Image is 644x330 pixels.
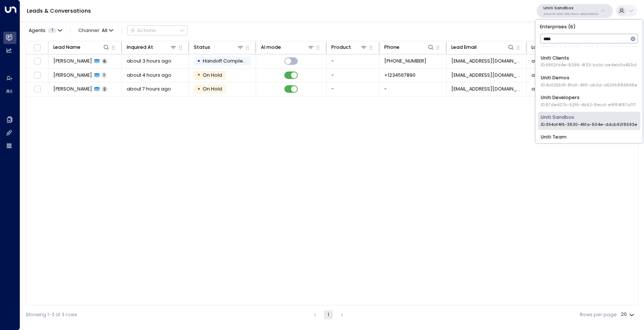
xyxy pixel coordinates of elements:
span: about 4 hours ago [531,72,576,79]
div: Last Interacted [531,43,582,51]
button: Agents1 [26,26,64,35]
div: Last Interacted [531,43,569,51]
span: John Doe [53,72,92,79]
td: - [326,69,379,82]
div: • [197,69,201,81]
span: joycekjames@yahoo.com [451,58,522,64]
span: about 3 hours ago [127,58,171,64]
a: Leads & Conversations [27,7,91,15]
p: 394af4f6-3830-46fa-804e-ddcb92f8593e [543,13,599,16]
div: Phone [384,43,400,51]
p: Enterprises ( 6 ) [538,22,640,31]
div: Product [331,43,351,51]
button: Channel:All [76,26,116,35]
div: • [197,83,201,95]
span: +1234567890 [384,72,416,79]
span: Joyce James [53,58,92,64]
span: Toggle select row [33,71,41,80]
div: Status [194,43,244,51]
span: +447554401038 [384,58,426,64]
span: Toggle select row [33,57,41,66]
div: 20 [621,310,636,320]
div: Status [194,43,210,51]
div: Uniti Demos [541,74,637,88]
div: • [197,55,201,67]
div: Lead Name [53,43,80,51]
td: - [326,82,379,96]
div: Button group with a nested menu [127,25,187,35]
span: Channel: [76,26,116,35]
button: page 1 [324,310,333,319]
span: about 4 hours ago [127,72,171,79]
span: Handoff Completed [203,58,251,64]
div: Uniti Team [541,133,638,147]
div: AI mode [261,43,281,51]
span: 1 [102,72,107,78]
div: Lead Email [451,43,477,51]
span: about 6 hours ago [531,86,576,92]
span: ID: 87de427b-52f6-4b62-8ecd-e9f84f87a7f7 [541,102,636,108]
div: Phone [384,43,435,51]
div: Uniti Developers [541,94,636,108]
span: Toggle select all [33,43,41,52]
span: Toggle select row [33,85,41,93]
td: - [379,82,446,96]
div: Uniti Clients [541,54,637,68]
span: All [102,28,107,33]
span: 2 [102,86,108,92]
nav: pagination navigation [310,310,347,319]
p: Uniti Sandbox [543,6,599,10]
label: Rows per page: [580,311,618,318]
span: ID: 4c025b01-9fa0-46ff-ab3a-a620b886896e [541,82,637,88]
span: Emre Altinok [53,86,92,92]
div: Uniti Sandbox [541,114,637,127]
td: - [326,54,379,68]
button: Uniti Sandbox394af4f6-3830-46fa-804e-ddcb92f8593e [537,4,613,18]
div: Inquired At [127,43,177,51]
span: Agents [29,28,45,33]
div: Inquired At [127,43,153,51]
div: Actions [130,28,156,34]
div: AI mode [261,43,315,51]
span: 1 [48,28,56,33]
span: test@example.com [451,72,522,79]
span: On Hold [203,86,222,92]
button: Actions [127,25,187,35]
div: Lead Name [53,43,110,51]
div: Showing 1-3 of 3 rows [26,311,77,318]
div: Product [331,43,368,51]
span: about 7 hours ago [127,86,171,92]
span: 6 [102,58,108,64]
span: On Hold [203,72,222,78]
span: ID: 394af4f6-3830-46fa-804e-ddcb92f8593e [541,121,637,127]
span: about 2 hours ago [531,58,576,64]
div: Lead Email [451,43,515,51]
span: emre@getuniti.com [451,86,522,92]
span: ID: 6902fd4e-8299-4f33-bc1d-ae4eb0a453cf [541,62,637,68]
